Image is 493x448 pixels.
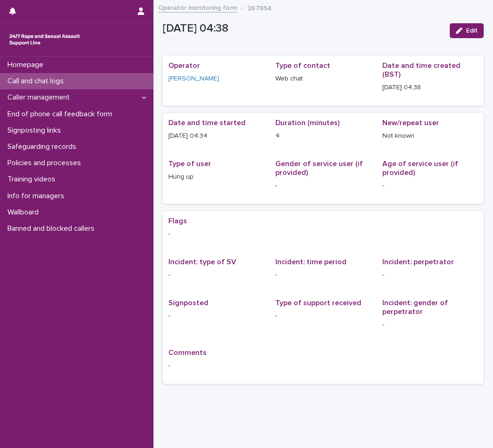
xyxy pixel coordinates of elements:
p: - [382,181,478,191]
span: Type of support received [275,299,361,307]
p: - [168,270,264,280]
span: Date and time started [168,119,246,127]
p: - [168,361,478,371]
p: Caller management [4,93,77,102]
p: [DATE] 04:38 [382,83,478,93]
p: Policies and processes [4,159,88,167]
p: 267854 [247,2,272,13]
span: Date and time created (BST) [382,62,460,78]
span: Signposted [168,299,208,307]
p: - [275,311,371,321]
p: [DATE] 04:38 [163,22,442,35]
button: Edit [450,23,484,38]
p: - [168,311,264,321]
span: Age of service user (if provided) [382,160,458,176]
p: Homepage [4,60,51,69]
span: Type of contact [275,62,330,69]
span: Operator [168,62,200,69]
p: - [382,320,478,330]
p: Call and chat logs [4,77,71,86]
span: Flags [168,217,187,225]
p: - [168,229,478,239]
p: [DATE] 04:34 [168,131,264,141]
p: Web chat [275,74,371,84]
span: Incident: type of SV [168,258,236,266]
p: 4 [275,131,371,141]
p: Banned and blocked callers [4,224,102,233]
p: Signposting links [4,126,68,135]
p: Hung up [168,172,264,182]
span: Type of user [168,160,211,167]
img: rhQMoQhaT3yELyF149Cw [7,30,82,49]
a: [PERSON_NAME] [168,74,219,84]
a: Operator monitoring form [158,2,237,13]
span: Comments [168,349,207,356]
p: Wallboard [4,208,46,217]
p: End of phone call feedback form [4,110,120,119]
p: - [275,181,371,191]
p: - [382,270,478,280]
p: Training videos [4,175,63,184]
p: Safeguarding records [4,142,84,151]
p: - [275,270,371,280]
p: Not known [382,131,478,141]
span: Incident: time period [275,258,346,266]
span: Incident: gender of perpetrator [382,299,448,315]
span: Gender of service user (if provided) [275,160,363,176]
span: Duration (minutes) [275,119,340,127]
span: Incident: perpetrator [382,258,454,266]
p: Info for managers [4,192,72,201]
span: Edit [466,27,478,34]
span: New/repeat user [382,119,439,127]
